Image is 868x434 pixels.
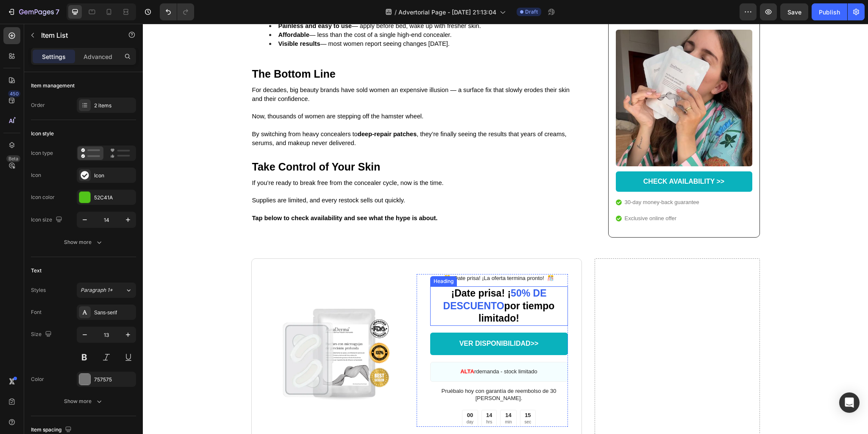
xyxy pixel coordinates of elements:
[94,172,134,179] div: Icon
[31,394,136,409] button: Show more
[143,24,868,434] iframe: Design area
[136,17,307,23] span: — most women report seeing changes [DATE].
[382,388,389,395] div: 15
[482,190,556,199] p: Exclusive online offer
[362,395,369,401] p: min
[336,277,412,300] span: por tiempo limitado!
[109,89,281,96] span: Now, thousands of women are stepping off the hamster wheel.
[31,267,42,274] div: Text
[41,30,113,40] p: Item List
[473,148,609,168] a: CHECK AVAILABILITY >>
[109,44,193,56] strong: The Bottom Line
[77,283,136,298] button: Paragraph 1*
[109,156,301,162] span: If you’re ready to break free from the concealer cycle, now is the time.
[136,8,309,14] span: — less than the cost of a single high-end concealer.
[839,392,860,413] div: Open Intercom Messenger
[8,90,20,97] div: 450
[81,286,113,294] span: Paragraph 1*
[94,102,134,109] div: 2 items
[94,309,134,316] div: Sans-serif
[215,107,274,114] strong: deep-repair patches
[317,344,395,352] p: rdemanda - stock limitado
[31,82,75,90] div: Item management
[482,175,556,183] p: 30-day money-back guarantee
[3,3,63,20] button: 7
[395,8,397,17] span: /
[31,149,53,157] div: Icon type
[787,8,801,16] span: Save
[136,8,167,14] strong: Affordable
[122,251,274,402] img: gempages_579712600892244740-528bc9ca-7177-455f-a4df-1b5723fcf3d3.png
[83,52,112,61] p: Advanced
[324,388,331,395] div: 00
[525,8,538,16] span: Draft
[288,251,424,258] p: ️🎊 ¡Date prisa! ¡La oferta termina pronto! ️🎊
[289,254,312,261] div: Heading
[31,375,44,383] div: Color
[42,52,66,61] p: Settings
[6,155,20,162] div: Beta
[31,101,45,109] div: Order
[31,171,41,179] div: Icon
[780,3,808,20] button: Save
[31,308,42,316] div: Font
[382,395,389,401] p: sec
[109,173,262,180] span: Supplies are limited, and every restock sells out quickly.
[94,376,134,384] div: 757575
[324,395,331,401] p: day
[64,397,103,406] div: Show more
[343,395,349,401] p: hrs
[64,238,103,246] div: Show more
[362,388,369,395] div: 14
[31,329,53,340] div: Size
[94,194,134,202] div: 52C41A
[317,344,331,351] strong: ALTA
[109,63,427,78] span: For decades, big beauty brands have sold women an expensive illusion — a surface fix that slowly ...
[56,7,59,17] p: 7
[160,3,194,20] div: Undo/Redo
[812,3,847,20] button: Publish
[31,286,46,294] div: Styles
[288,364,424,378] p: Pruébalo hoy con garantía de reembolso de 30 [PERSON_NAME].
[109,107,424,123] span: By switching from heavy concealers to , they’re finally seeing the results that years of creams, ...
[31,193,55,201] div: Icon color
[31,235,136,250] button: Show more
[136,17,178,23] strong: Visible results
[300,264,404,288] span: 50% DE DESCUENTO
[501,154,581,162] p: CHECK AVAILABILITY >>
[317,316,396,325] p: VER DISPONIBILIDAD>>
[398,8,496,17] span: Advertorial Page - [DATE] 21:13:04
[109,137,238,149] strong: Take Control of Your Skin
[287,309,425,331] a: VER DISPONIBILIDAD>>
[343,388,349,395] div: 14
[31,130,54,137] div: Icon style
[819,8,840,17] div: Publish
[109,191,295,198] strong: Tap below to check availability and see what the hype is about.
[473,6,609,143] img: gempages_579712600892244740-d6b0f806-8020-4dd5-99f3-b035c963430e.jpg
[31,214,64,226] div: Icon size
[309,264,368,275] span: ¡Date prisa! ¡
